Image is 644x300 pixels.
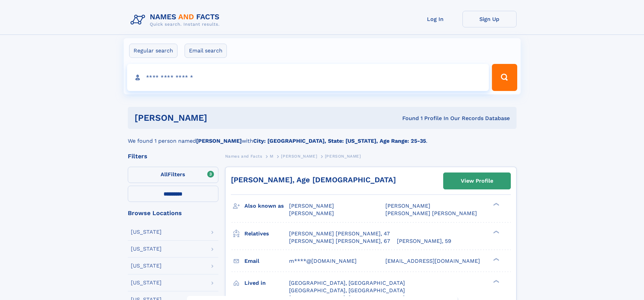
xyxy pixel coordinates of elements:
[492,202,500,207] div: ❯
[131,263,162,269] div: [US_STATE]
[128,167,218,183] label: Filters
[244,255,289,267] h3: Email
[281,152,317,160] a: [PERSON_NAME]
[325,154,361,159] span: [PERSON_NAME]
[461,173,493,189] div: View Profile
[253,138,426,144] b: City: [GEOGRAPHIC_DATA], State: [US_STATE], Age Range: 25-35
[244,228,289,239] h3: Relatives
[135,114,305,122] h1: [PERSON_NAME]
[397,237,451,245] a: [PERSON_NAME], 59
[131,280,162,285] div: [US_STATE]
[492,64,517,91] button: Search Button
[289,203,334,209] span: [PERSON_NAME]
[185,44,227,58] label: Email search
[128,210,218,216] div: Browse Locations
[408,11,462,27] a: Log In
[281,154,317,159] span: [PERSON_NAME]
[492,257,500,261] div: ❯
[385,203,430,209] span: [PERSON_NAME]
[305,115,510,122] div: Found 1 Profile In Our Records Database
[270,152,273,160] a: M
[231,176,396,184] a: [PERSON_NAME], Age [DEMOGRAPHIC_DATA]
[244,277,289,289] h3: Lived in
[131,229,162,235] div: [US_STATE]
[462,11,517,27] a: Sign Up
[128,11,225,29] img: Logo Names and Facts
[225,152,262,160] a: Names and Facts
[385,210,477,216] span: [PERSON_NAME] [PERSON_NAME]
[289,287,405,294] span: [GEOGRAPHIC_DATA], [GEOGRAPHIC_DATA]
[244,200,289,212] h3: Also known as
[128,153,218,159] div: Filters
[385,258,480,264] span: [EMAIL_ADDRESS][DOMAIN_NAME]
[127,64,489,91] input: search input
[131,246,162,252] div: [US_STATE]
[161,171,168,178] span: All
[492,279,500,283] div: ❯
[444,173,510,189] a: View Profile
[289,237,390,245] a: [PERSON_NAME] [PERSON_NAME], 67
[129,44,177,58] label: Regular search
[128,129,517,145] div: We found 1 person named with .
[289,280,405,286] span: [GEOGRAPHIC_DATA], [GEOGRAPHIC_DATA]
[289,210,334,216] span: [PERSON_NAME]
[492,230,500,234] div: ❯
[289,230,390,237] a: [PERSON_NAME] [PERSON_NAME], 47
[270,154,273,159] span: M
[196,138,242,144] b: [PERSON_NAME]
